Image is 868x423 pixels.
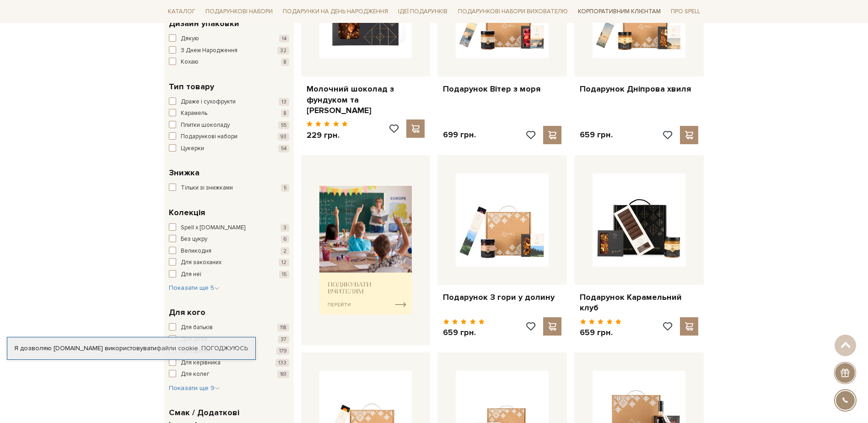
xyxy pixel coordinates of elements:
a: Подарунок Дніпрова хвиля [580,84,698,94]
p: 229 грн. [307,130,348,141]
span: Тільки зі знижками [181,184,233,193]
button: Дякую 14 [169,34,289,43]
span: 179 [276,347,289,355]
div: Я дозволяю [DOMAIN_NAME] використовувати [7,344,255,352]
a: Подарунок З гори у долину [443,292,561,303]
span: 8 [281,109,289,117]
button: Spell x [DOMAIN_NAME] 3 [169,223,289,233]
button: Великодня 2 [169,247,289,256]
span: 2 [280,247,289,255]
button: Цукерки 54 [169,144,289,153]
a: Каталог [164,5,199,19]
span: Драже і сухофрукти [181,98,236,107]
button: Показати ще 9 [169,384,220,393]
p: 659 грн. [443,327,485,338]
a: Подарункові набори [202,5,276,19]
span: Кохаю [181,58,199,67]
span: Для кого [169,306,205,319]
span: 54 [278,145,289,152]
span: Карамель [181,109,207,118]
p: 659 грн. [580,130,613,140]
span: 14 [279,35,289,43]
button: Показати ще 5 [169,283,220,293]
p: 659 грн. [580,327,621,338]
button: Для колег 161 [169,370,289,379]
button: Тільки зі знижками 5 [169,184,289,193]
a: Ідеї подарунків [394,5,451,19]
span: Для колег [181,370,210,379]
img: banner [319,186,412,315]
span: Для керівника [181,358,221,368]
button: Для дітей 37 [169,335,289,344]
span: Для закоханих [181,258,221,267]
button: Драже і сухофрукти 13 [169,98,289,107]
span: З Днем Народження [181,46,237,55]
span: Spell x [DOMAIN_NAME] [181,223,245,233]
span: Колекція [169,206,205,219]
span: 93 [278,133,289,141]
button: Для керівника 133 [169,358,289,368]
a: Подарунок Вітер з моря [443,84,561,94]
span: Цукерки [181,144,204,153]
span: 13 [279,98,289,106]
span: Показати ще 5 [169,284,220,292]
button: Без цукру 6 [169,235,289,244]
span: Дизайн упаковки [169,17,239,30]
a: Погоджуюсь [201,344,248,352]
span: Показати ще 9 [169,384,220,392]
button: Для неї 15 [169,270,289,279]
span: 37 [278,336,289,343]
span: 55 [278,121,289,129]
span: 12 [279,259,289,266]
a: файли cookie [156,344,198,352]
button: Кохаю 8 [169,58,289,67]
span: 15 [279,271,289,278]
a: Подарункові набори вихователю [454,4,571,19]
a: Подарунок Карамельний клуб [580,292,698,314]
a: Корпоративним клієнтам [574,4,664,19]
span: Для дітей [181,335,207,344]
span: Плитки шоколаду [181,121,230,130]
p: 699 грн. [443,130,476,140]
span: Подарункові набори [181,132,237,141]
span: 32 [277,47,289,54]
span: Для неї [181,270,201,279]
button: Карамель 8 [169,109,289,118]
span: 8 [281,58,289,66]
button: З Днем Народження 32 [169,46,289,55]
span: Для батьків [181,323,213,332]
span: Без цукру [181,235,207,244]
span: 161 [277,370,289,378]
span: Дякую [181,34,199,43]
span: 6 [281,235,289,243]
a: Про Spell [667,5,704,19]
a: Подарунки на День народження [279,5,392,19]
span: 5 [281,184,289,192]
button: Подарункові набори 93 [169,132,289,141]
span: Великодня [181,247,211,256]
span: 133 [275,359,289,367]
span: 3 [280,224,289,232]
span: 118 [277,324,289,331]
span: Знижка [169,167,199,179]
button: Для батьків 118 [169,323,289,332]
span: Тип товару [169,81,214,93]
button: Для закоханих 12 [169,258,289,267]
button: Плитки шоколаду 55 [169,121,289,130]
a: Молочний шоколад з фундуком та [PERSON_NAME] [307,84,425,116]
